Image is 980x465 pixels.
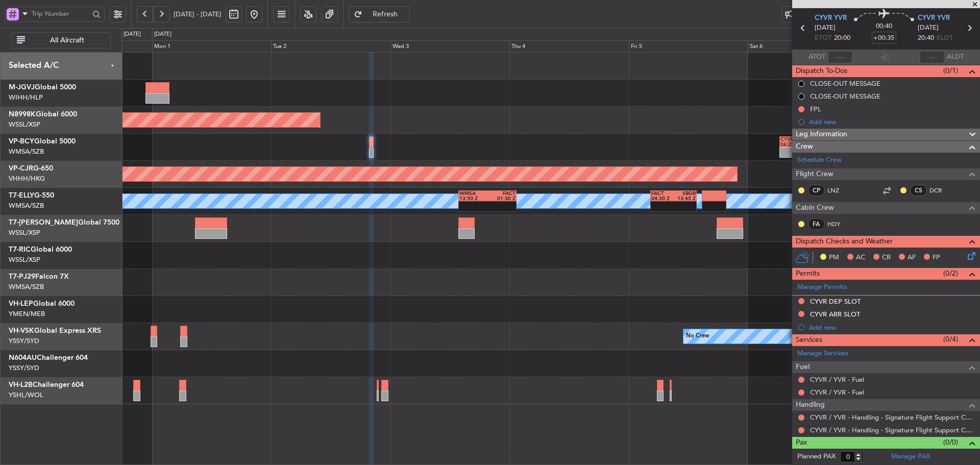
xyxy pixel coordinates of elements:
div: No Crew [686,329,709,344]
div: 13:45 Z [674,196,696,201]
div: CS [910,185,927,196]
a: T7-RICGlobal 6000 [9,246,72,253]
a: YMEN/MEB [9,309,45,319]
span: CR [882,253,891,263]
a: VH-L2BChallenger 604 [9,381,84,388]
div: 13:50 Z [459,196,487,201]
span: Flight Crew [796,168,834,180]
span: Services [796,334,822,346]
div: 04:30 Z [651,196,673,201]
a: T7-[PERSON_NAME]Global 7500 [9,219,119,226]
div: [DATE] [154,30,171,39]
div: 01:30 Z [487,196,516,201]
a: VP-BCYGlobal 5000 [9,138,76,145]
div: FACT [651,191,673,196]
div: Wed 3 [390,40,510,53]
span: N604AU [9,354,37,361]
label: Planned PAX [797,452,836,462]
span: (0/2) [943,268,958,279]
span: ATOT [808,52,825,62]
span: Dispatch Checks and Weather [796,236,893,248]
span: M-JGVJ [9,84,35,91]
a: Manage Permits [797,282,847,292]
div: Add new [809,323,975,332]
a: YSSY/SYD [9,336,39,346]
span: Handling [796,399,825,411]
div: WMSA [459,191,487,196]
span: All Aircraft [27,37,107,44]
a: YSSY/SYD [9,363,39,373]
span: Crew [796,141,813,153]
span: T7-ELLY [9,192,34,199]
a: WIHH/HLP [9,93,43,102]
input: --:-- [828,51,852,63]
span: T7-RIC [9,246,31,253]
span: CYVR YVR [815,13,847,23]
a: DCR [929,186,952,195]
span: [DATE] - [DATE] [174,10,222,19]
span: CYVR YVR [918,13,950,23]
div: FACT [487,191,516,196]
a: Manage Services [797,349,848,359]
div: CLOSE-OUT MESSAGE [810,92,880,101]
span: T7-PJ29 [9,273,35,280]
span: ELDT [937,33,953,43]
span: (0/1) [943,65,958,76]
div: Thu 4 [509,40,629,53]
a: VHHH/HKG [9,174,45,183]
button: Refresh [349,6,410,22]
a: M-JGVJGlobal 5000 [9,84,76,91]
div: Mon 1 [152,40,272,53]
span: Permits [796,268,820,280]
a: N604AUChallenger 604 [9,354,88,361]
div: CYVR [780,137,804,142]
span: 20:40 [918,33,934,43]
a: WMSA/SZB [9,282,44,291]
span: Refresh [364,11,406,18]
div: FPL [810,105,821,113]
div: Add new [809,117,975,126]
button: All Aircraft [11,32,111,48]
span: VH-LEP [9,300,33,307]
span: AC [856,253,865,263]
span: ETOT [815,33,831,43]
span: [DATE] [918,23,939,33]
a: WSSL/XSP [9,228,40,237]
a: LNZ [827,186,850,195]
div: Sat 6 [748,40,867,53]
div: SBGR [674,191,696,196]
span: 00:40 [876,21,892,32]
span: PM [829,253,839,263]
a: N8998KGlobal 6000 [9,111,77,118]
a: YSHL/WOL [9,390,43,400]
div: 06:25 Z [780,142,804,147]
a: HDY [827,219,850,229]
a: T7-ELLYG-550 [9,192,54,199]
a: T7-PJ29Falcon 7X [9,273,69,280]
span: [DATE] [815,23,836,33]
input: Trip Number [32,6,89,21]
a: WSSL/XSP [9,120,40,129]
a: Schedule Crew [797,155,842,165]
a: CYVR / YVR - Handling - Signature Flight Support CYVR / YVR [810,426,975,434]
span: FP [933,253,940,263]
a: WMSA/SZB [9,201,44,210]
div: CYVR ARR SLOT [810,310,860,319]
span: Fuel [796,361,810,373]
span: Pax [796,437,807,449]
span: N8998K [9,111,36,118]
div: - [780,153,804,158]
span: (0/4) [943,334,958,345]
a: CYVR / YVR - Fuel [810,375,864,384]
div: CLOSE-OUT MESSAGE [810,79,880,88]
a: WSSL/XSP [9,255,40,264]
span: VP-BCY [9,138,34,145]
span: Dispatch To-Dos [796,65,847,77]
a: VH-LEPGlobal 6000 [9,300,75,307]
span: Cabin Crew [796,202,834,214]
span: VP-CJR [9,165,33,172]
div: [DATE] [124,30,141,39]
span: 20:00 [834,33,850,43]
div: Fri 5 [629,40,748,53]
span: T7-[PERSON_NAME] [9,219,78,226]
